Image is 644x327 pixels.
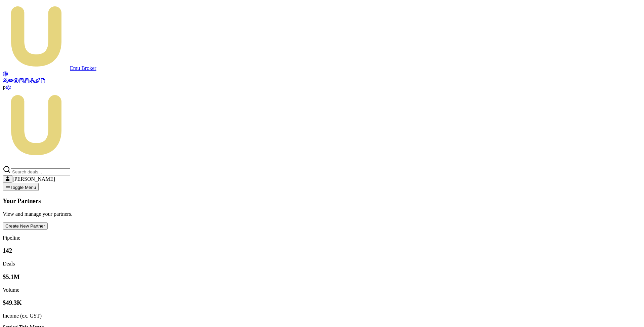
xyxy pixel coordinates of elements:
[3,85,6,91] span: P
[3,91,70,159] img: Emu Money
[3,3,70,70] img: emu-icon-u.png
[3,211,641,217] p: View and manage your partners.
[3,235,641,241] p: Pipeline
[3,247,641,254] h3: 142
[3,287,641,293] div: Volume
[10,185,36,190] span: Toggle Menu
[3,299,641,306] h3: $49.3K
[3,223,48,229] a: Create New Partner
[3,222,48,230] button: Create New Partner
[12,176,55,182] span: [PERSON_NAME]
[3,65,96,71] a: Emu Broker
[3,261,641,267] div: Deals
[3,183,39,191] button: Toggle Menu
[70,65,96,71] span: Emu Broker
[3,313,641,319] div: Income (ex. GST)
[11,168,70,175] input: Search deals
[3,197,641,205] h3: Your Partners
[3,273,641,281] h3: $5.1M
